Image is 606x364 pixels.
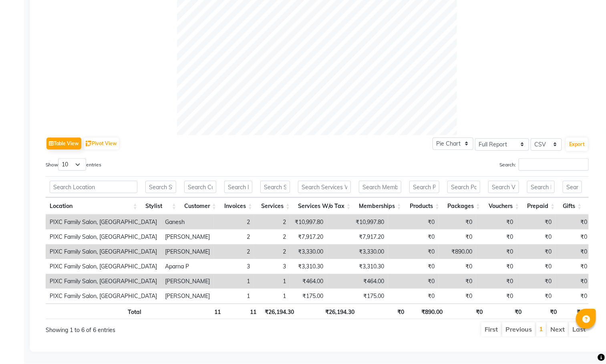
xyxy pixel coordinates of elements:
[327,289,388,304] td: ₹175.00
[46,158,101,171] label: Show entries
[556,215,591,230] td: ₹0
[388,259,439,274] td: ₹0
[327,274,388,289] td: ₹464.00
[290,289,327,304] td: ₹175.00
[358,304,409,319] th: ₹0
[499,158,589,171] label: Search:
[409,181,439,193] input: Search Products
[388,274,439,289] td: ₹0
[559,198,586,215] th: Gifts: activate to sort column ascending
[161,230,214,244] td: [PERSON_NAME]
[298,304,358,319] th: ₹26,194.30
[214,274,254,289] td: 1
[290,244,327,259] td: ₹3,330.00
[487,304,525,319] th: ₹0
[161,244,214,259] td: [PERSON_NAME]
[566,138,588,151] button: Export
[439,244,476,259] td: ₹890.00
[517,274,556,289] td: ₹0
[254,244,290,259] td: 2
[476,259,517,274] td: ₹0
[290,215,327,230] td: ₹10,997.80
[254,230,290,244] td: 2
[561,304,588,319] th: ₹0
[327,215,388,230] td: ₹10,997.80
[161,215,214,230] td: Ganesh
[225,304,261,319] th: 11
[517,289,556,304] td: ₹0
[50,181,137,193] input: Search Location
[290,274,327,289] td: ₹464.00
[523,198,559,215] th: Prepaid: activate to sort column ascending
[476,244,517,259] td: ₹0
[519,158,589,171] input: Search:
[556,259,591,274] td: ₹0
[260,181,290,193] input: Search Services
[488,181,519,193] input: Search Vouchers
[214,259,254,274] td: 3
[184,181,216,193] input: Search Customer
[298,181,351,193] input: Search Services W/o Tax
[476,289,517,304] td: ₹0
[290,259,327,274] td: ₹3,310.30
[180,198,220,215] th: Customer: activate to sort column ascending
[46,274,161,289] td: PIXC Family Salon, [GEOGRAPHIC_DATA]
[214,215,254,230] td: 2
[327,244,388,259] td: ₹3,330.00
[517,230,556,244] td: ₹0
[556,244,591,259] td: ₹0
[254,289,290,304] td: 1
[476,215,517,230] td: ₹0
[161,274,214,289] td: [PERSON_NAME]
[484,198,523,215] th: Vouchers: activate to sort column ascending
[46,215,161,230] td: PIXC Family Salon, [GEOGRAPHIC_DATA]
[46,244,161,259] td: PIXC Family Salon, [GEOGRAPHIC_DATA]
[214,244,254,259] td: 2
[388,289,439,304] td: ₹0
[517,215,556,230] td: ₹0
[46,230,161,244] td: PIXC Family Salon, [GEOGRAPHIC_DATA]
[556,274,591,289] td: ₹0
[409,304,447,319] th: ₹890.00
[260,304,298,319] th: ₹26,194.30
[447,181,480,193] input: Search Packages
[388,215,439,230] td: ₹0
[556,230,591,244] td: ₹0
[46,138,81,150] button: Table View
[327,259,388,274] td: ₹3,310.30
[294,198,355,215] th: Services W/o Tax: activate to sort column ascending
[254,274,290,289] td: 1
[141,198,180,215] th: Stylist: activate to sort column ascending
[58,158,86,171] select: Showentries
[476,230,517,244] td: ₹0
[443,198,484,215] th: Packages: activate to sort column ascending
[161,289,214,304] td: [PERSON_NAME]
[447,304,487,319] th: ₹0
[476,274,517,289] td: ₹0
[439,259,476,274] td: ₹0
[439,289,476,304] td: ₹0
[388,244,439,259] td: ₹0
[46,289,161,304] td: PIXC Family Salon, [GEOGRAPHIC_DATA]
[327,230,388,244] td: ₹7,917.20
[254,259,290,274] td: 3
[256,198,294,215] th: Services: activate to sort column ascending
[359,181,401,193] input: Search Memberships
[527,181,555,193] input: Search Prepaid
[161,259,214,274] td: Aparna P
[355,198,405,215] th: Memberships: activate to sort column ascending
[185,304,225,319] th: 11
[539,325,543,333] a: 1
[145,181,176,193] input: Search Stylist
[224,181,252,193] input: Search Invoices
[563,181,582,193] input: Search Gifts
[517,259,556,274] td: ₹0
[290,230,327,244] td: ₹7,917.20
[214,230,254,244] td: 2
[439,230,476,244] td: ₹0
[46,304,145,319] th: Total
[526,304,561,319] th: ₹0
[46,259,161,274] td: PIXC Family Salon, [GEOGRAPHIC_DATA]
[439,215,476,230] td: ₹0
[46,198,141,215] th: Location: activate to sort column ascending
